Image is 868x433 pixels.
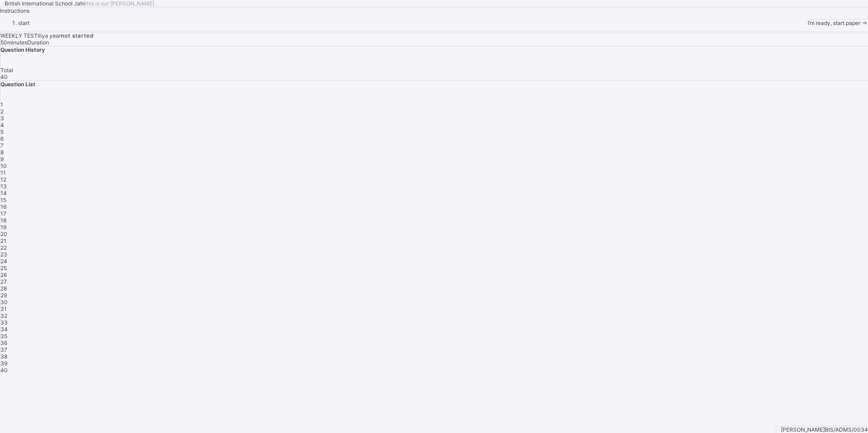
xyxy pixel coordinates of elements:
[0,292,7,299] span: 29
[0,360,7,367] span: 39
[0,231,7,237] span: 20
[0,265,7,271] span: 25
[0,224,6,231] span: 19
[0,251,7,258] span: 23
[0,244,7,251] span: 22
[825,426,868,433] span: BIS/ADMS/0034
[0,312,7,319] span: 32
[0,305,7,312] span: 31
[0,299,8,305] span: 30
[61,32,94,39] span: not started
[0,169,6,176] span: 11
[0,156,4,162] span: 9
[0,67,13,74] span: Total
[38,32,61,39] span: liiya year
[0,203,6,210] span: 16
[27,39,49,46] span: Duration
[0,319,8,326] span: 33
[0,278,7,285] span: 27
[0,115,4,122] span: 3
[0,74,8,80] span: 40
[0,333,7,340] span: 35
[0,237,6,244] span: 21
[0,39,27,46] span: 50 minutes
[0,197,6,203] span: 15
[0,162,7,169] span: 10
[0,346,7,353] span: 37
[0,122,4,128] span: 4
[0,340,7,346] span: 36
[781,426,825,433] span: [PERSON_NAME]
[0,142,4,149] span: 7
[0,81,35,88] span: Question List
[0,135,4,142] span: 6
[0,353,7,360] span: 38
[0,108,4,115] span: 2
[0,271,7,278] span: 26
[0,210,6,217] span: 17
[0,32,38,39] span: WEEKLY TEST
[0,46,45,53] span: Question History
[0,101,3,108] span: 1
[0,258,7,265] span: 24
[0,217,6,224] span: 18
[0,190,7,197] span: 14
[0,149,4,156] span: 8
[0,285,7,292] span: 28
[0,176,6,183] span: 12
[0,183,7,190] span: 13
[0,326,8,333] span: 34
[0,367,8,374] span: 40
[0,128,4,135] span: 5
[808,20,860,26] span: I’m ready, start paper
[18,20,30,26] span: start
